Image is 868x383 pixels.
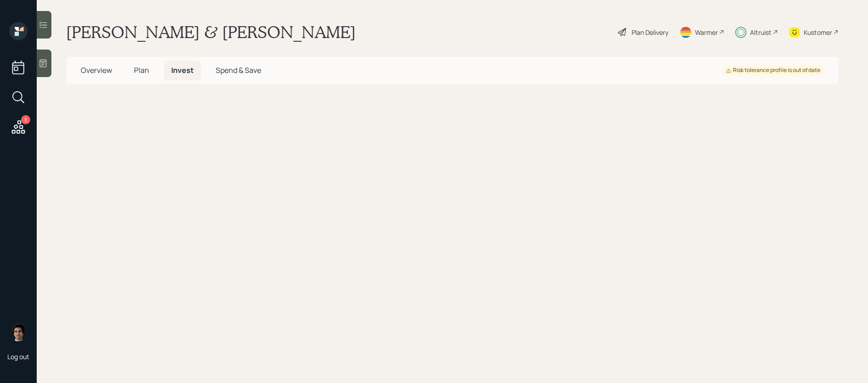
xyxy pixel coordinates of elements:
div: Kustomer [804,28,832,37]
span: Invest [171,65,194,75]
img: harrison-schaefer-headshot-2.png [9,323,28,341]
span: Overview [81,65,112,75]
div: 3 [21,115,30,124]
div: Risk tolerance profile is out of date [726,67,820,74]
div: Log out [7,352,29,361]
span: Spend & Save [216,65,261,75]
div: Warmer [695,28,718,37]
h1: [PERSON_NAME] & [PERSON_NAME] [66,22,356,42]
div: Plan Delivery [632,28,668,37]
div: Altruist [750,28,772,37]
span: Plan [134,65,149,75]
